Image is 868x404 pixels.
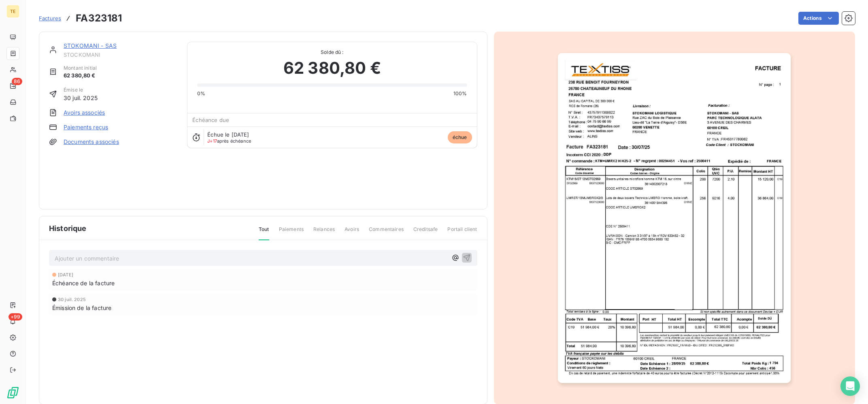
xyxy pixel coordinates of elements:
[840,376,860,396] div: Open Intercom Messenger
[76,11,122,26] h3: FA323181
[283,56,381,80] span: 62 380,80 €
[12,78,22,85] span: 86
[197,90,205,97] span: 0%
[6,386,19,399] img: Logo LeanPay
[448,131,472,143] span: échue
[313,226,335,239] span: Relances
[64,51,177,58] span: STOCKOMANI
[197,49,467,56] span: Solde dû :
[207,131,249,138] span: Échue le [DATE]
[52,304,111,312] span: Émission de la facture
[52,279,115,287] span: Échéance de la facture
[207,139,251,143] span: après échéance
[369,226,404,239] span: Commentaires
[64,86,98,94] span: Émise le
[207,138,217,144] span: J+17
[6,5,19,18] div: TE
[64,123,108,131] a: Paiements reçus
[64,42,117,49] a: STOKOMANI - SAS
[413,226,438,239] span: Creditsafe
[64,64,97,72] span: Montant initial
[39,14,61,22] a: Factures
[64,109,105,117] a: Avoirs associés
[64,94,98,102] span: 30 juil. 2025
[39,15,61,21] span: Factures
[558,53,791,383] img: invoice_thumbnail
[259,226,269,240] span: Tout
[345,226,359,239] span: Avoirs
[58,297,86,302] span: 30 juil. 2025
[192,117,229,123] span: Échéance due
[49,223,87,234] span: Historique
[64,138,119,146] a: Documents associés
[64,72,97,80] span: 62 380,80 €
[447,226,477,239] span: Portail client
[9,313,22,321] span: +99
[279,226,304,239] span: Paiements
[798,12,839,25] button: Actions
[58,272,73,277] span: [DATE]
[453,90,467,97] span: 100%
